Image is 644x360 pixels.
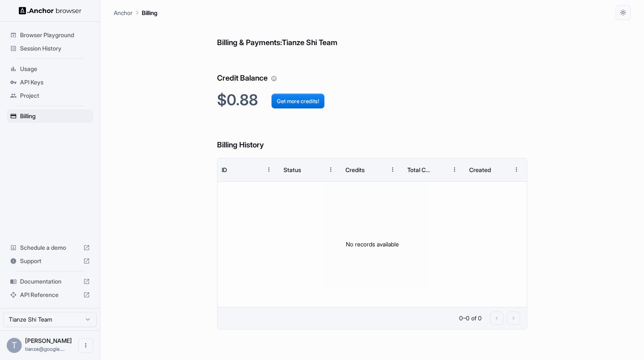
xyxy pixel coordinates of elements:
[222,166,227,173] div: ID
[25,337,72,344] span: Tianze Shi
[7,28,93,42] div: Browser Playground
[78,338,93,353] button: Open menu
[459,314,482,322] p: 0–0 of 0
[217,91,527,109] h2: $0.88
[271,94,325,109] button: Get more credits!
[19,7,82,15] img: Anchor Logo
[261,162,276,177] button: Menu
[284,166,301,173] div: Status
[217,182,527,307] div: No records available
[271,76,277,81] svg: Your credit balance will be consumed as you use the API. Visit the usage page to view a breakdown...
[7,288,93,302] div: API Reference
[509,162,524,177] button: Menu
[494,162,509,177] button: Sort
[25,346,65,352] span: tianze@google.com
[20,91,90,100] span: Project
[217,56,527,84] h6: Credit Balance
[114,8,157,17] nav: breadcrumb
[7,254,93,268] div: Support
[345,166,365,173] div: Credits
[7,76,93,89] div: API Keys
[432,162,447,177] button: Sort
[7,109,93,123] div: Billing
[20,78,90,86] span: API Keys
[7,338,22,353] div: T
[407,166,431,173] div: Total Cost
[20,31,90,39] span: Browser Playground
[20,257,80,265] span: Support
[20,112,90,120] span: Billing
[7,275,93,288] div: Documentation
[385,162,400,177] button: Menu
[447,162,462,177] button: Menu
[7,42,93,55] div: Session History
[7,89,93,102] div: Project
[217,20,527,49] h6: Billing & Payments: Tianze Shi Team
[20,243,80,252] span: Schedule a demo
[114,8,133,17] p: Anchor
[7,62,93,76] div: Usage
[323,162,338,177] button: Menu
[308,162,323,177] button: Sort
[20,65,90,73] span: Usage
[246,162,261,177] button: Sort
[217,122,527,151] h6: Billing History
[20,44,90,53] span: Session History
[7,241,93,254] div: Schedule a demo
[370,162,385,177] button: Sort
[469,166,491,173] div: Created
[20,277,80,286] span: Documentation
[20,291,80,299] span: API Reference
[142,8,157,17] p: Billing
